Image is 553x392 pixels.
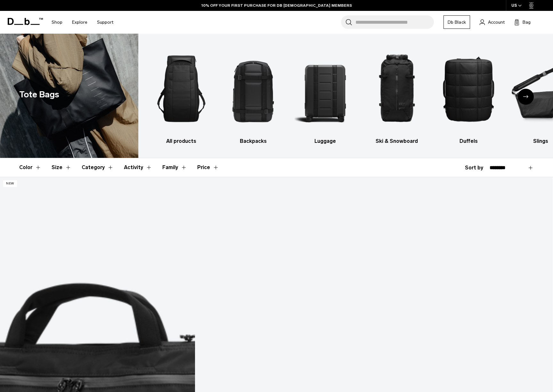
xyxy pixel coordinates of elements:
[223,43,283,145] li: 2 / 10
[438,43,499,145] li: 5 / 10
[367,43,427,134] img: Db
[19,158,41,177] button: Toggle Filter
[438,43,499,134] img: Db
[151,43,212,145] a: Db All products
[201,3,352,8] a: 10% OFF YOUR FIRST PURCHASE FOR DB [DEMOGRAPHIC_DATA] MEMBERS
[151,43,212,134] img: Db
[197,158,219,177] button: Toggle Price
[52,11,62,34] a: Shop
[367,43,427,145] li: 4 / 10
[443,15,470,29] a: Db Black
[223,43,283,134] img: Db
[514,18,531,26] button: Bag
[151,43,212,145] li: 1 / 10
[367,43,427,145] a: Db Ski & Snowboard
[124,158,152,177] button: Toggle Filter
[295,43,355,134] img: Db
[97,11,113,34] a: Support
[438,137,499,145] h3: Duffels
[438,43,499,145] a: Db Duffels
[223,137,283,145] h3: Backpacks
[19,88,59,101] h1: Tote Bags
[295,43,355,145] li: 3 / 10
[82,158,114,177] button: Toggle Filter
[367,137,427,145] h3: Ski & Snowboard
[295,43,355,145] a: Db Luggage
[47,11,118,34] nav: Main Navigation
[523,19,531,26] span: Bag
[480,18,505,26] a: Account
[488,19,505,26] span: Account
[3,180,17,187] p: New
[223,43,283,145] a: Db Backpacks
[52,158,71,177] button: Toggle Filter
[295,137,355,145] h3: Luggage
[162,158,187,177] button: Toggle Filter
[72,11,87,34] a: Explore
[151,137,212,145] h3: All products
[518,89,534,105] div: Next slide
